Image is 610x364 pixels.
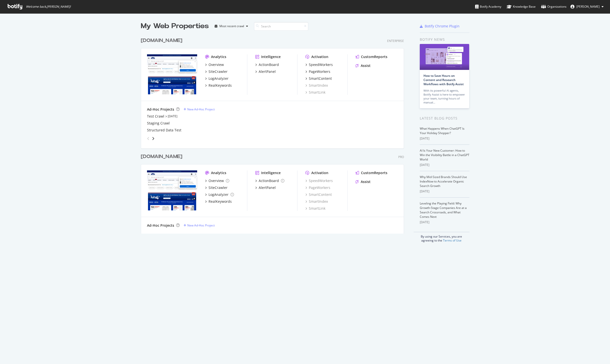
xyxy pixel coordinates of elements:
div: [DATE] [420,163,469,167]
a: AlertPanel [255,185,276,190]
a: RealKeywords [205,83,232,88]
a: SiteCrawler [205,69,228,74]
div: RealKeywords [209,199,232,204]
div: Assist [361,63,371,68]
a: SmartIndex [305,83,328,88]
a: [DOMAIN_NAME] [141,37,184,44]
a: SmartIndex [305,199,328,204]
img: How to Save Hours on Content and Research Workflows with Botify Assist [420,44,469,70]
div: angle-left [145,135,151,142]
div: SiteCrawler [209,185,228,190]
div: CustomReports [361,170,387,175]
div: Enterprise [387,39,404,43]
a: Test Crawl [147,114,164,119]
a: How to Save Hours on Content and Research Workflows with Botify Assist [423,74,464,86]
div: New Ad-Hoc Project [187,223,215,227]
a: SiteCrawler [205,185,228,190]
div: ActionBoard [259,62,279,67]
div: Organizations [541,4,567,9]
a: New Ad-Hoc Project [184,223,215,227]
a: Assist [356,179,371,184]
div: Assist [361,179,371,184]
img: www.lowessecondary.com [147,170,197,210]
a: SpeedWorkers [305,178,333,183]
a: SmartContent [305,76,332,81]
span: Welcome back, [PERSON_NAME] ! [26,5,71,9]
a: SmartLink [305,206,325,211]
div: Pro [398,155,404,159]
a: PageWorkers [305,69,330,74]
div: Ad-Hoc Projects [147,223,174,228]
div: angle-right [151,136,155,141]
div: Activation [311,170,328,175]
a: LogAnalyzer [205,192,234,197]
div: SiteCrawler [209,69,228,74]
img: www.lowes.com [147,54,197,94]
div: Activation [311,54,328,59]
div: Most recent crawl [219,25,244,28]
a: AlertPanel [255,69,276,74]
a: What Happens When ChatGPT Is Your Holiday Shopper? [420,126,464,135]
a: Terms of Use [443,238,462,243]
div: [DATE] [420,136,469,141]
a: SmartLink [305,90,325,95]
div: Botify news [420,37,469,42]
div: Ad-Hoc Projects [147,107,174,112]
div: Analytics [211,170,226,175]
a: ActionBoard [255,62,279,67]
div: [DOMAIN_NAME] [141,37,182,44]
div: AlertPanel [259,185,276,190]
a: Structured Data Test [147,128,181,133]
div: By using our Services, you are agreeing to the [414,232,469,243]
div: AlertPanel [259,69,276,74]
div: Analytics [211,54,226,59]
div: Botify Chrome Plugin [425,24,460,29]
button: Most recent crawl [213,22,250,30]
a: Leveling the Playing Field: Why Growth-Stage Companies Are at a Search Crossroads, and What Comes... [420,201,467,219]
div: Knowledge Base [507,4,536,9]
a: Overview [205,178,229,183]
a: [DATE] [168,114,177,118]
a: Why Mid-Sized Brands Should Use IndexNow to Accelerate Organic Search Growth [420,175,467,188]
div: [DOMAIN_NAME] [141,153,182,160]
div: Overview [209,178,224,183]
button: [PERSON_NAME] [567,3,608,11]
div: With its powerful AI agents, Botify Assist is here to empower your team, turning hours of manual… [423,89,465,104]
a: RealKeywords [205,199,232,204]
a: CustomReports [356,54,387,59]
a: AI Is Your New Customer: How to Win the Visibility Battle in a ChatGPT World [420,148,469,162]
div: [DATE] [420,220,469,224]
div: RealKeywords [209,83,232,88]
a: Staging Crawl [147,121,170,126]
div: Botify Academy [475,4,501,9]
div: SpeedWorkers [309,62,333,67]
div: Intelligence [261,170,281,175]
a: SpeedWorkers [305,62,333,67]
div: PageWorkers [309,69,330,74]
a: PageWorkers [305,185,330,190]
div: Intelligence [261,54,281,59]
div: ActionBoard [259,178,279,183]
a: Botify Chrome Plugin [420,24,460,29]
div: Overview [209,62,224,67]
div: grid [141,31,408,234]
div: My Web Properties [141,21,209,31]
a: LogAnalyzer [205,76,229,81]
div: CustomReports [361,54,387,59]
a: ActionBoard [255,178,284,183]
a: Assist [356,63,371,68]
a: Overview [205,62,224,67]
div: SmartContent [309,76,332,81]
div: [DATE] [420,189,469,194]
a: SmartContent [305,192,332,197]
